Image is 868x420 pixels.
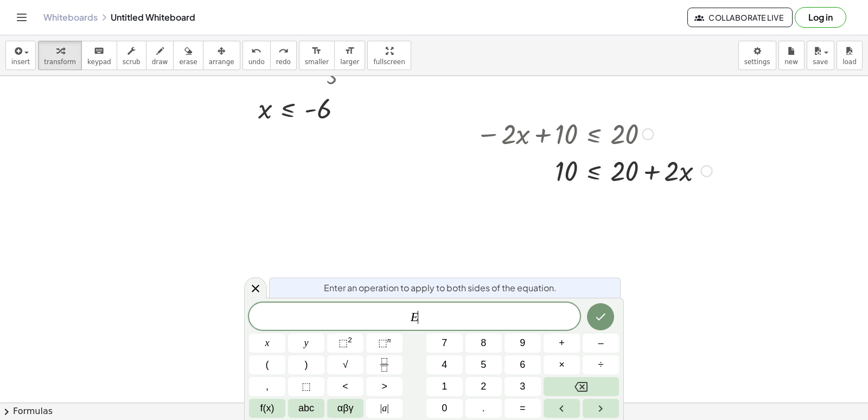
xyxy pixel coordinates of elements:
span: scrub [123,58,141,66]
button: undoundo [242,41,271,70]
i: undo [251,45,261,58]
span: a [380,401,389,416]
span: – [598,336,603,350]
button: format_sizelarger [334,41,365,70]
sup: 2 [348,336,352,344]
button: , [249,377,285,396]
button: Absolute value [366,399,403,418]
span: redo [276,58,291,66]
span: abc [298,401,314,416]
span: arrange [209,58,234,66]
button: settings [738,41,776,70]
button: ) [288,355,324,374]
button: 6 [505,355,541,374]
span: 6 [520,358,525,372]
span: √ [343,358,348,372]
button: Left arrow [544,399,580,418]
span: 7 [442,336,447,350]
button: 2 [465,377,502,396]
sup: n [387,336,391,344]
button: 3 [505,377,541,396]
button: x [249,334,285,353]
span: × [559,358,565,372]
span: x [265,336,270,350]
button: Placeholder [288,377,324,396]
button: Divide [583,355,619,374]
span: new [784,58,798,66]
span: 8 [481,336,486,350]
button: scrub [117,41,146,70]
span: y [304,336,309,350]
span: smaller [305,58,329,66]
button: . [465,399,502,418]
a: Whiteboards [43,12,98,23]
button: erase [173,41,203,70]
span: save [813,58,828,66]
button: Alphabet [288,399,324,418]
button: save [807,41,834,70]
button: Greater than [366,377,403,396]
button: Toggle navigation [13,9,30,26]
button: Backspace [544,377,619,396]
span: 2 [481,379,486,394]
span: ⬚ [339,337,348,348]
span: , [266,379,269,394]
button: keyboardkeypad [81,41,117,70]
span: ) [305,358,308,372]
button: 7 [426,334,463,353]
span: f(x) [260,401,275,416]
span: transform [44,58,76,66]
span: | [387,403,389,413]
button: 8 [465,334,502,353]
span: Enter an operation to apply to both sides of the equation. [324,281,557,294]
span: 5 [481,358,486,372]
span: larger [340,58,359,66]
button: 0 [426,399,463,418]
button: new [778,41,805,70]
button: ( [249,355,285,374]
span: 9 [520,336,525,350]
button: Done [587,303,614,330]
span: settings [744,58,770,66]
span: Collaborate Live [697,12,783,22]
span: insert [11,58,30,66]
button: redoredo [270,41,297,70]
button: Less than [327,377,363,396]
i: keyboard [94,45,104,58]
button: Fraction [366,355,403,374]
button: 5 [465,355,502,374]
span: 3 [520,379,525,394]
button: Plus [544,334,580,353]
button: Equals [505,399,541,418]
button: arrange [203,41,240,70]
span: 4 [442,358,447,372]
button: format_sizesmaller [299,41,335,70]
span: ⬚ [302,379,311,394]
span: load [843,58,857,66]
button: Collaborate Live [687,8,793,27]
span: undo [248,58,265,66]
span: 0 [442,401,447,416]
button: transform [38,41,82,70]
span: = [520,401,526,416]
button: 4 [426,355,463,374]
span: 1 [442,379,447,394]
button: Minus [583,334,619,353]
i: format_size [311,45,322,58]
span: erase [179,58,197,66]
var: E [411,310,419,324]
button: Times [544,355,580,374]
span: > [381,379,387,394]
button: draw [146,41,174,70]
button: Square root [327,355,363,374]
span: draw [152,58,168,66]
span: . [482,401,485,416]
span: ( [266,358,269,372]
span: keypad [87,58,111,66]
span: ⬚ [378,337,387,348]
button: y [288,334,324,353]
button: Squared [327,334,363,353]
span: fullscreen [373,58,405,66]
span: αβγ [337,401,354,416]
button: fullscreen [367,41,411,70]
